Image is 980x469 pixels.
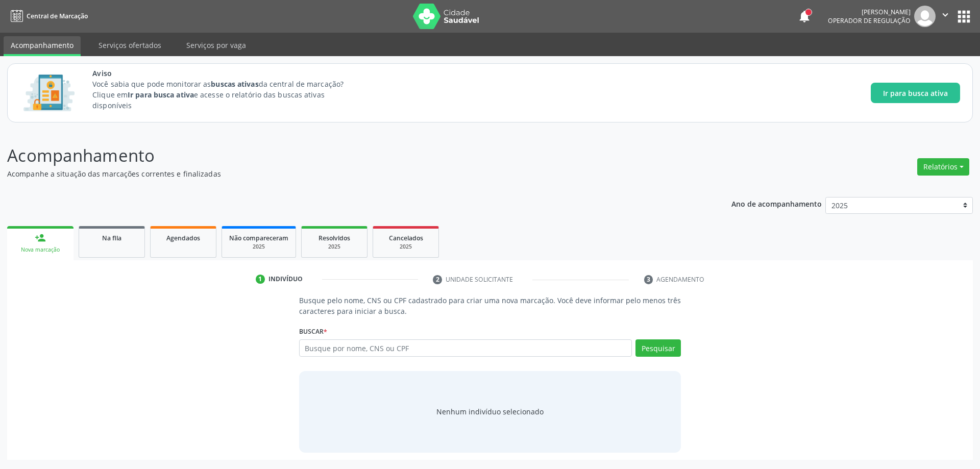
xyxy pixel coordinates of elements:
input: Busque por nome, CNS ou CPF [299,339,632,357]
span: Cancelados [389,234,423,242]
div: 2025 [229,243,288,251]
span: Aviso [92,68,362,79]
i:  [940,9,951,20]
div: Nenhum indivíduo selecionado [436,406,544,417]
span: Na fila [102,234,121,242]
span: Operador de regulação [828,16,911,25]
span: Não compareceram [229,234,288,242]
label: Buscar [299,324,327,339]
p: Você sabia que pode monitorar as da central de marcação? Clique em e acesse o relatório das busca... [92,79,362,111]
button: Relatórios [917,158,969,176]
p: Acompanhe a situação das marcações correntes e finalizadas [7,168,683,179]
a: Central de Marcação [7,8,88,24]
p: Ano de acompanhamento [731,197,822,210]
span: Ir para busca ativa [883,88,948,98]
span: Agendados [166,234,200,242]
div: 2025 [380,243,431,251]
p: Acompanhamento [7,143,683,168]
img: Imagem de CalloutCard [20,70,78,116]
div: Indivíduo [268,275,303,284]
div: 2025 [309,243,360,251]
img: img [914,6,936,27]
span: Central de Marcação [27,12,88,20]
div: [PERSON_NAME] [828,8,911,16]
div: Nova marcação [14,246,66,254]
p: Busque pelo nome, CNS ou CPF cadastrado para criar uma nova marcação. Você deve informar pelo men... [299,295,681,316]
button: Ir para busca ativa [871,83,960,103]
div: 1 [256,275,265,284]
strong: buscas ativas [211,79,258,89]
button: notifications [797,9,812,23]
a: Acompanhamento [4,36,81,56]
a: Serviços por vaga [179,36,253,54]
button: Pesquisar [635,339,681,357]
div: person_add [35,232,46,243]
button:  [936,6,955,27]
span: Resolvidos [318,234,350,242]
a: Serviços ofertados [91,36,168,54]
button: apps [955,8,973,26]
strong: Ir para busca ativa [128,90,194,100]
